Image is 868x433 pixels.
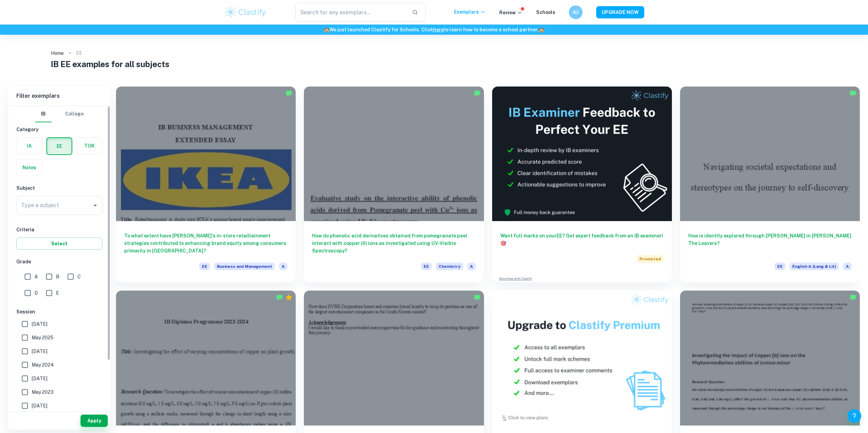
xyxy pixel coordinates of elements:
h6: Category [16,126,102,133]
h1: IB EE examples for all subjects [51,58,817,70]
img: Clastify logo [224,5,267,19]
h6: Want full marks on your EE ? Get expert feedback from an IB examiner! [500,232,664,247]
div: Filter type choice [35,106,84,122]
button: IA [17,138,42,154]
p: EE [76,49,82,57]
span: [DATE] [32,320,47,328]
input: Search for any exemplars... [295,3,407,22]
button: College [65,106,84,122]
a: Want full marks on yourEE? Get expert feedback from an IB examiner!PromotedAdvertise with Clastify [492,87,672,282]
img: Marked [474,90,481,97]
a: Advertise with Clastify [499,276,532,281]
img: Marked [285,90,292,97]
span: May 2025 [32,334,54,341]
img: Marked [850,90,856,97]
span: [DATE] [32,402,47,409]
h6: Session [16,308,102,315]
span: D [34,289,38,297]
img: Thumbnail [492,291,672,425]
span: [DATE] [32,375,47,382]
button: TOK [77,138,102,154]
img: Marked [474,294,481,301]
img: Marked [276,294,283,301]
button: Apply [80,415,108,427]
button: IB [35,106,52,122]
img: Thumbnail [492,87,672,221]
a: Home [51,48,64,58]
div: Premium [285,294,292,301]
span: A [467,263,476,270]
button: Help and Feedback [848,409,861,423]
span: [DATE] [32,347,47,355]
h6: Filter exemplars [8,87,111,106]
p: Review [499,9,523,16]
span: May 2023 [32,388,54,396]
span: C [77,273,81,280]
h6: Subject [16,184,102,192]
span: Promoted [637,255,664,263]
button: UPGRADE NOW [596,6,644,18]
span: 🏫 [539,27,544,32]
p: Exemplars [454,8,486,16]
span: A [279,263,288,270]
h6: How do phenolic acid derivatives obtained from pomegranate peel interact with copper (II) ions as... [312,232,475,254]
button: EE [47,138,72,154]
a: How is identity explored through [PERSON_NAME] in [PERSON_NAME] The Leavers?EEEnglish A (Lang & L... [680,87,860,282]
button: Select [16,237,102,250]
span: A [34,273,38,280]
span: May 2024 [32,361,54,369]
h6: How is identity explored through [PERSON_NAME] in [PERSON_NAME] The Leavers? [688,232,852,254]
button: Open [90,201,100,210]
button: Notes [17,159,42,176]
span: EE [775,263,785,270]
a: To what extent have [PERSON_NAME]'s in-store retailtainment strategies contributed to enhancing b... [116,87,296,282]
a: Schools [536,10,555,15]
h6: AU [572,9,579,16]
a: here [433,27,444,32]
span: A [843,263,852,270]
h6: Grade [16,258,102,265]
h6: To what extent have [PERSON_NAME]'s in-store retailtainment strategies contributed to enhancing b... [124,232,288,254]
span: EE [199,263,210,270]
span: B [56,273,59,280]
button: AU [569,5,583,19]
span: 🎯 [500,241,506,246]
span: English A (Lang & Lit) [790,263,839,270]
span: Business and Management [214,263,275,270]
span: E [56,289,59,297]
h6: We just launched Clastify for Schools. Click to learn how to become a school partner. [1,26,867,33]
span: EE [421,263,432,270]
span: 🏫 [324,27,329,32]
span: Chemistry [436,263,463,270]
a: How do phenolic acid derivatives obtained from pomegranate peel interact with copper (II) ions as... [304,87,484,282]
img: Marked [850,294,856,301]
h6: Criteria [16,226,102,233]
